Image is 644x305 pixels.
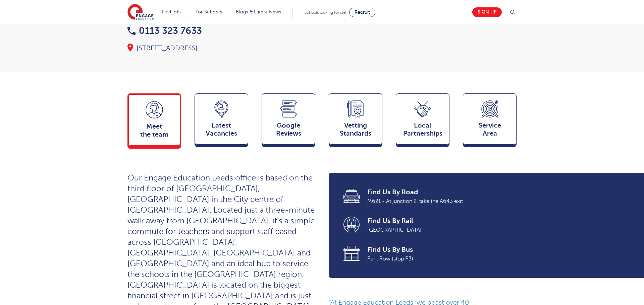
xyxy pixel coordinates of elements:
[236,9,281,14] a: Blogs & Latest News
[396,93,449,148] a: Local Partnerships
[367,187,507,197] span: Find Us By Road
[132,123,176,139] span: Meet the team
[367,245,507,254] span: Find Us By Bus
[367,216,507,226] span: Find Us By Rail
[196,9,222,14] a: For Schools
[162,9,182,14] a: Find jobs
[349,8,375,17] a: Recruit
[367,254,507,263] span: Park Row (stop P3)
[127,4,154,21] img: Engage Education
[367,226,507,234] span: [GEOGRAPHIC_DATA]
[367,197,507,206] span: M621 - At junction 2, take the A643 exit
[127,93,181,149] a: Meetthe team
[127,44,315,53] div: [STREET_ADDRESS]
[329,93,382,148] a: VettingStandards
[262,93,315,148] a: GoogleReviews
[472,7,502,17] a: Sign up
[127,25,202,36] a: 0113 323 7633
[399,122,446,138] span: Local Partnerships
[463,93,517,148] a: ServiceArea
[305,10,348,15] span: Schools looking for staff
[355,10,370,15] span: Recruit
[332,122,379,138] span: Vetting Standards
[198,122,245,138] span: Latest Vacancies
[467,122,513,138] span: Service Area
[195,93,248,148] a: LatestVacancies
[265,122,312,138] span: Google Reviews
